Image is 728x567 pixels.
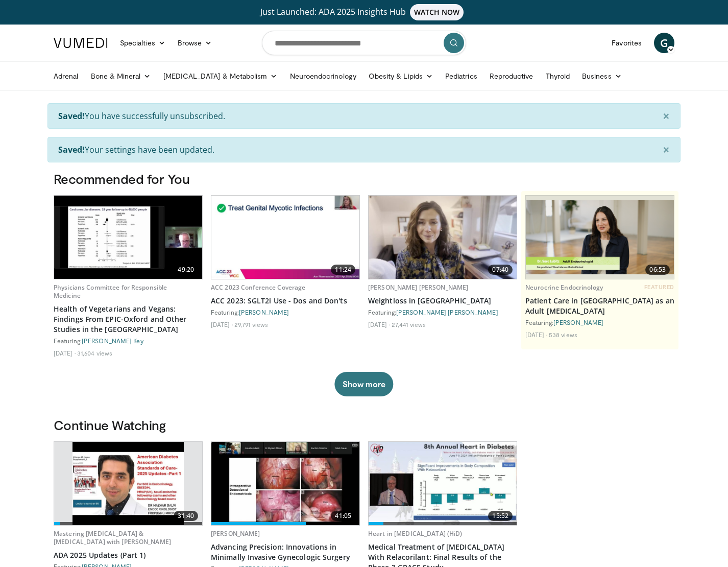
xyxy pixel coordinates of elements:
span: 06:53 [645,265,670,275]
input: Search topics, interventions [262,31,466,55]
span: 11:24 [331,265,355,275]
a: Health of Vegetarians and Vegans: Findings From EPIC-Oxford and Other Studies in the [GEOGRAPHIC_... [54,304,203,335]
a: Specialties [114,33,172,53]
span: WATCH NOW [410,4,464,20]
a: ADA 2025 Updates (Part 1) [54,550,203,560]
a: 06:53 [526,196,674,279]
a: Favorites [605,33,648,53]
img: 606f2b51-b844-428b-aa21-8c0c72d5a896.620x360_q85_upscale.jpg [54,196,202,279]
strong: Saved! [58,144,85,155]
li: [DATE] [525,330,547,339]
li: [DATE] [54,349,76,357]
span: 15:52 [488,511,513,521]
a: 11:24 [211,196,359,279]
a: Advancing Precision: Innovations in Minimally Invasive Gynecologic Surgery [211,542,360,562]
a: Weightloss in [GEOGRAPHIC_DATA] [368,296,517,306]
div: Featuring: [211,308,360,316]
h3: Continue Watching [54,417,674,433]
a: ACC 2023: SGLT2i Use - Dos and Don'ts [211,296,360,306]
img: VuMedi Logo [54,38,108,48]
a: Just Launched: ADA 2025 Insights HubWATCH NOW [55,4,673,20]
img: cba54de4-f190-4931-83b0-75adf3b19971.620x360_q85_upscale.jpg [211,442,359,525]
img: 9983fed1-7565-45be-8934-aef1103ce6e2.620x360_q85_upscale.jpg [369,196,517,279]
a: Business [576,66,628,86]
h3: Recommended for You [54,171,674,187]
div: Your settings have been updated. [47,137,681,162]
span: FEATURED [644,283,674,291]
div: Featuring: [54,337,203,345]
a: Browse [172,33,219,53]
div: Featuring: [525,318,674,326]
a: [PERSON_NAME] [211,529,260,538]
span: 31:40 [174,511,198,521]
span: 41:05 [331,511,355,521]
a: [PERSON_NAME] [553,319,603,326]
a: Neuroendocrinology [284,66,362,86]
a: 49:20 [54,196,202,279]
button: Show more [334,372,393,396]
div: You have successfully unsubscribed. [47,103,681,129]
a: [PERSON_NAME] [PERSON_NAME] [396,309,498,316]
button: × [652,137,680,162]
li: 27,441 views [392,320,426,328]
li: 538 views [549,330,577,339]
img: 1d077b9d-7b2a-46ab-bf14-011b1749beeb.620x360_q85_upscale.jpg [369,442,517,525]
li: [DATE] [211,320,233,328]
span: 49:20 [174,265,198,275]
a: Obesity & Lipids [362,66,439,86]
a: [MEDICAL_DATA] & Metabolism [157,66,284,86]
a: Adrenal [47,66,85,86]
strong: Saved! [58,110,85,122]
a: G [654,33,674,53]
a: Thyroid [540,66,576,86]
a: [PERSON_NAME] [239,309,289,316]
a: ACC 2023 Conference Coverage [211,283,305,292]
a: 07:40 [369,196,517,279]
li: 29,791 views [234,320,268,328]
li: [DATE] [368,320,390,328]
div: Featuring: [368,308,517,316]
a: Physicians Committee for Responsible Medicine [54,283,167,300]
li: 31,604 views [77,349,112,357]
a: 15:52 [369,442,517,525]
a: [PERSON_NAME] Key [82,337,143,344]
a: Bone & Mineral [85,66,157,86]
span: 07:40 [488,265,513,275]
img: 69d9a9c3-9e0d-45c7-989e-b720a70fb3d0.png.620x360_q85_upscale.png [526,200,674,274]
a: 41:05 [211,442,359,525]
img: 04ae15c2-a2a8-40d1-9c08-e480a4786082.jpg.620x360_q85_upscale.jpg [72,442,184,525]
a: Neurocrine Endocrinology [525,283,603,292]
a: Mastering [MEDICAL_DATA] & [MEDICAL_DATA] with [PERSON_NAME] [54,529,171,546]
a: Patient Care in [GEOGRAPHIC_DATA] as an Adult [MEDICAL_DATA] [525,296,674,316]
button: × [652,104,680,128]
a: Pediatrics [439,66,483,86]
a: Heart in [MEDICAL_DATA] (HiD) [368,529,462,538]
a: Reproductive [483,66,540,86]
a: [PERSON_NAME] [PERSON_NAME] [368,283,468,292]
a: 31:40 [54,442,202,525]
img: 9258cdf1-0fbf-450b-845f-99397d12d24a.620x360_q85_upscale.jpg [211,196,359,279]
